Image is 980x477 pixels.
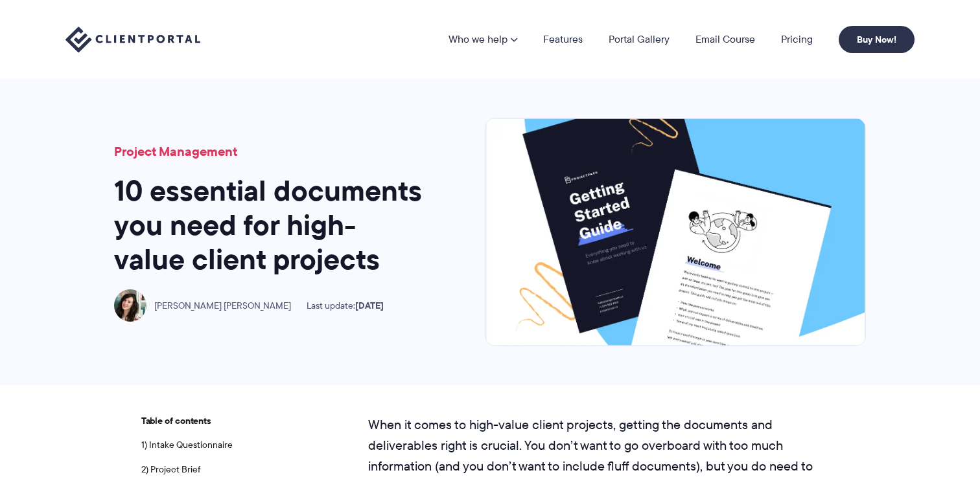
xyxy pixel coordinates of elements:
[141,463,200,476] a: 2) Project Brief
[449,34,517,45] a: Who we help
[141,414,303,428] span: Table of contents
[355,298,384,313] time: [DATE]
[609,34,670,45] a: Portal Gallery
[781,34,813,45] a: Pricing
[307,300,384,311] span: Last update:
[114,174,425,276] h1: 10 essential documents you need for high-value client projects
[839,26,915,53] a: Buy Now!
[114,142,237,161] a: Project Management
[141,438,233,451] a: 1) Intake Questionnaire
[154,300,291,311] span: [PERSON_NAME] [PERSON_NAME]
[695,34,755,45] a: Email Course
[543,34,583,45] a: Features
